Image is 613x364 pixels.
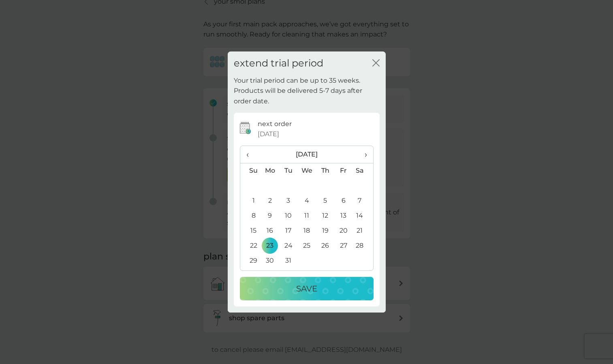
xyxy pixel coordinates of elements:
[352,163,373,178] th: Sa
[334,223,352,238] td: 20
[352,223,373,238] td: 21
[334,238,352,253] td: 27
[316,223,334,238] td: 19
[296,282,317,295] p: Save
[240,208,261,223] td: 8
[279,223,297,238] td: 17
[246,146,255,163] span: ‹
[297,223,316,238] td: 18
[334,208,352,223] td: 13
[261,238,280,253] td: 23
[316,163,334,178] th: Th
[279,238,297,253] td: 24
[316,208,334,223] td: 12
[261,163,280,178] th: Mo
[240,163,261,178] th: Su
[258,129,279,139] span: [DATE]
[240,277,374,300] button: Save
[297,238,316,253] td: 25
[279,163,297,178] th: Tu
[261,193,280,208] td: 2
[279,253,297,268] td: 31
[261,223,280,238] td: 16
[240,193,261,208] td: 1
[261,146,353,163] th: [DATE]
[234,58,323,69] h2: extend trial period
[297,208,316,223] td: 11
[372,59,380,68] button: close
[297,193,316,208] td: 4
[279,193,297,208] td: 3
[352,193,373,208] td: 7
[359,146,367,163] span: ›
[297,163,316,178] th: We
[352,208,373,223] td: 14
[240,253,261,268] td: 29
[240,238,261,253] td: 22
[316,238,334,253] td: 26
[279,208,297,223] td: 10
[234,75,380,107] p: Your trial period can be up to 35 weeks. Products will be delivered 5-7 days after order date.
[261,253,280,268] td: 30
[334,163,352,178] th: Fr
[240,223,261,238] td: 15
[334,193,352,208] td: 6
[261,208,280,223] td: 9
[352,238,373,253] td: 28
[316,193,334,208] td: 5
[258,119,292,129] p: next order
